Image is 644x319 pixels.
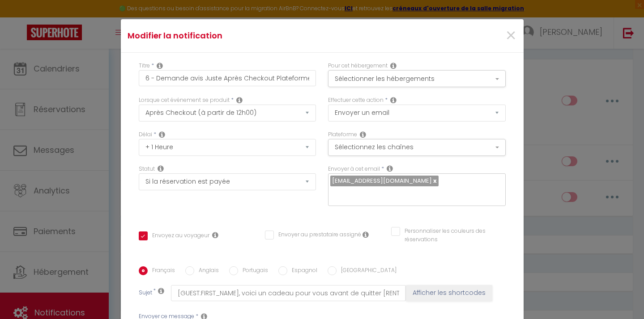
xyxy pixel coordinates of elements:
h4: Modifier la notification [128,29,383,42]
button: Sélectionnez les chaînes [328,139,506,156]
span: × [505,22,516,49]
button: Sélectionner les hébergements [328,70,506,87]
i: Booking status [158,165,164,172]
i: Action Type [390,97,397,104]
i: Title [157,62,163,69]
label: Délai [139,130,152,139]
label: Anglais [194,266,219,276]
label: Plateforme [328,130,357,139]
label: Sujet [139,289,152,298]
i: Event Occur [236,97,243,104]
button: Afficher les shortcodes [406,285,492,301]
label: Envoyer à cet email [328,165,380,173]
i: Action Time [159,131,165,138]
label: Titre [139,62,150,70]
i: This Rental [390,62,397,69]
button: Close [505,26,516,46]
label: Portugais [238,266,268,276]
label: Lorsque cet événement se produit [139,96,230,105]
label: Pour cet hébergement [328,62,388,70]
label: Français [148,266,175,276]
button: Ouvrir le widget de chat LiveChat [7,4,34,30]
label: Effectuer cette action [328,96,384,105]
i: Recipient [387,165,393,172]
i: Envoyer au voyageur [212,231,218,239]
i: Envoyer au prestataire si il est assigné [363,231,369,238]
span: [EMAIL_ADDRESS][DOMAIN_NAME] [332,176,432,185]
i: Action Channel [360,131,366,138]
label: [GEOGRAPHIC_DATA] [337,266,397,276]
label: Statut [139,165,155,173]
i: Subject [158,287,164,294]
label: Espagnol [287,266,317,276]
label: Envoyez au voyageur [148,231,209,241]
